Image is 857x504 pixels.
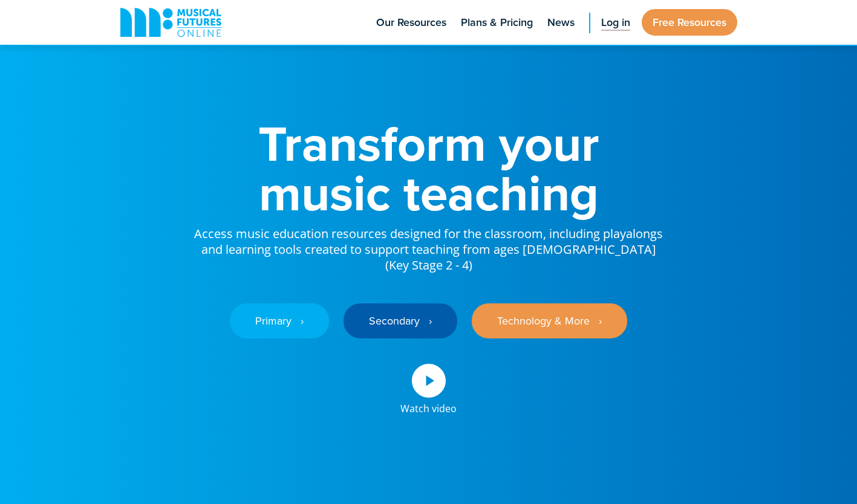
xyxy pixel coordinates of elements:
span: News [547,15,575,31]
a: Primary ‎‏‏‎ ‎ › [230,303,329,338]
p: Access music education resources designed for the classroom, including playalongs and learning to... [193,218,665,273]
span: Plans & Pricing [461,15,533,31]
h1: Transform your music teaching [193,118,665,218]
span: Our Resources [376,15,446,31]
span: Log in [601,15,630,31]
a: Technology & More ‎‏‏‎ ‎ › [472,303,627,338]
a: Free Resources [642,9,737,36]
a: Secondary ‎‏‏‎ ‎ › [344,303,457,338]
div: Watch video [400,398,457,413]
